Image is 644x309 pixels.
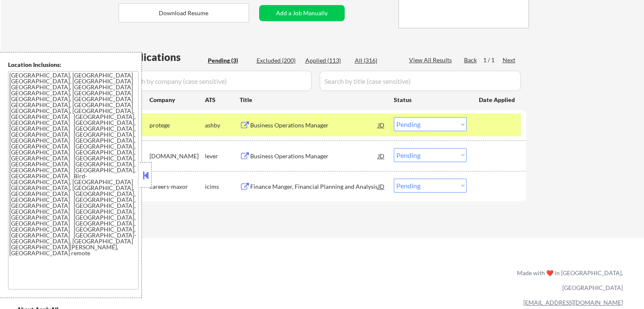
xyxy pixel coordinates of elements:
[205,121,240,130] div: ashby
[257,56,299,65] div: Excluded (200)
[305,56,348,65] div: Applied (113)
[119,3,249,22] button: Download Resume
[409,56,454,64] div: View All Results
[483,56,503,64] div: 1 / 1
[205,152,240,160] div: lever
[149,152,205,160] div: [DOMAIN_NAME]
[377,117,386,132] div: JD
[208,56,250,65] div: Pending (3)
[149,96,205,104] div: Company
[377,179,386,194] div: JD
[479,96,516,104] div: Date Applied
[8,61,138,69] div: Location Inclusions:
[121,71,312,91] input: Search by company (case sensitive)
[250,182,378,191] div: Finance Manger, Financial Planning and Analysis
[205,182,240,191] div: icims
[514,265,623,295] div: Made with ❤️ in [GEOGRAPHIC_DATA], [GEOGRAPHIC_DATA]
[17,277,340,286] a: Refer & earn free applications 👯‍♀️
[355,56,397,65] div: All (316)
[377,148,386,163] div: JD
[259,5,345,21] button: Add a Job Manually
[320,71,521,91] input: Search by title (case sensitive)
[394,92,467,107] div: Status
[250,152,378,160] div: Business Operations Manager
[250,121,378,130] div: Business Operations Manager
[149,182,205,191] div: careers-maxor
[523,299,623,306] a: [EMAIL_ADDRESS][DOMAIN_NAME]
[240,96,386,104] div: Title
[464,56,478,64] div: Back
[121,52,205,62] div: Applications
[503,56,516,64] div: Next
[205,96,240,104] div: ATS
[149,121,205,130] div: protege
